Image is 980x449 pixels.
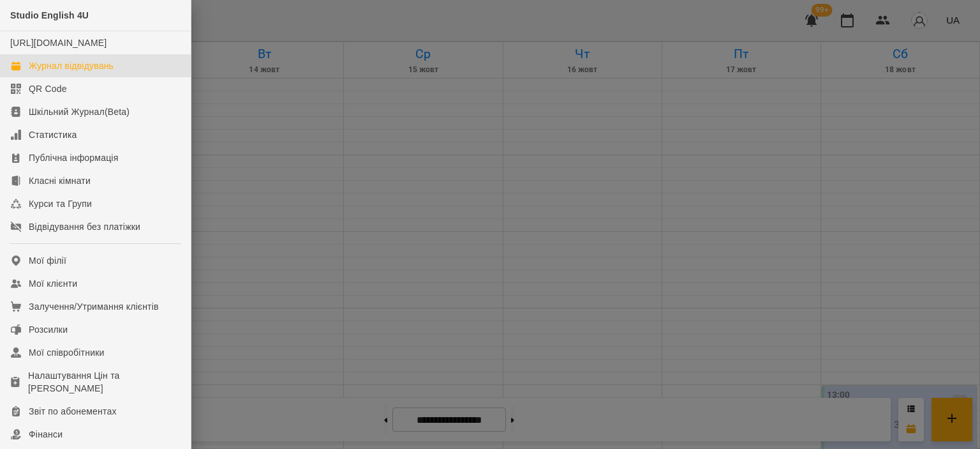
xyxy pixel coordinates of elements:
[10,10,89,20] span: Studio English 4U
[29,277,77,290] div: Мої клієнти
[28,369,181,395] div: Налаштування Цін та [PERSON_NAME]
[29,346,105,359] div: Мої співробітники
[29,82,67,95] div: QR Code
[29,300,159,313] div: Залучення/Утримання клієнтів
[29,405,117,418] div: Звіт по абонементах
[29,128,77,141] div: Статистика
[29,151,118,164] div: Публічна інформація
[29,428,63,441] div: Фінанси
[29,59,114,72] div: Журнал відвідувань
[29,174,91,187] div: Класні кімнати
[29,197,92,210] div: Курси та Групи
[29,220,140,233] div: Відвідування без платіжки
[29,254,66,267] div: Мої філії
[10,38,107,48] a: [URL][DOMAIN_NAME]
[29,105,130,118] div: Шкільний Журнал(Beta)
[29,323,68,336] div: Розсилки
